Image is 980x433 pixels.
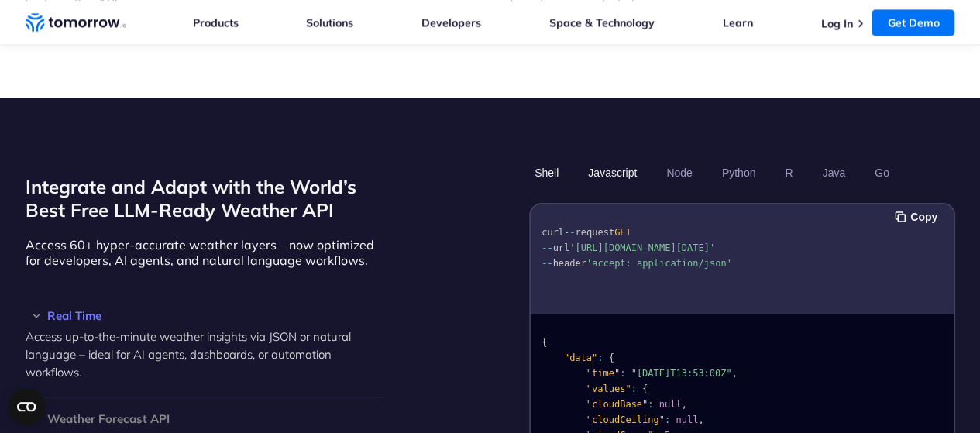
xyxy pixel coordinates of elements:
[586,367,619,378] span: "time"
[698,414,703,424] span: ,
[872,9,954,36] a: Get Demo
[631,367,731,378] span: "[DATE]T13:53:00Z"
[8,388,45,425] button: Open CMP widget
[779,160,798,186] button: R
[549,15,655,29] a: Space & Technology
[895,208,942,225] button: Copy
[569,242,715,253] span: '[URL][DOMAIN_NAME][DATE]'
[586,258,731,269] span: 'accept: application/json'
[552,258,586,269] span: header
[664,414,669,424] span: :
[26,237,382,268] p: Access 60+ hyper-accurate weather layers – now optimized for developers, AI agents, and natural l...
[586,414,664,424] span: "cloudCeiling"
[620,367,625,378] span: :
[658,398,681,409] span: null
[306,15,353,29] a: Solutions
[614,227,631,238] span: GET
[631,383,636,393] span: :
[193,15,239,29] a: Products
[731,367,737,378] span: ,
[542,227,564,238] span: curl
[26,310,382,321] h3: Real Time
[583,160,642,186] button: Javascript
[868,160,894,186] button: Go
[716,160,761,186] button: Python
[608,352,614,363] span: {
[529,160,564,186] button: Shell
[820,16,852,30] a: Log In
[817,160,851,186] button: Java
[676,414,698,424] span: null
[723,15,753,29] a: Learn
[648,398,653,409] span: :
[563,352,597,363] span: "data"
[26,328,382,381] p: Access up-to-the-minute weather insights via JSON or natural language – ideal for AI agents, dash...
[421,15,481,29] a: Developers
[26,413,382,424] h3: Weather Forecast API
[563,227,574,238] span: --
[552,242,569,253] span: url
[597,352,603,363] span: :
[575,227,614,238] span: request
[642,383,648,393] span: {
[661,160,697,186] button: Node
[542,242,552,253] span: --
[26,175,382,222] h2: Integrate and Adapt with the World’s Best Free LLM-Ready Weather API
[542,258,552,269] span: --
[542,336,547,347] span: {
[681,398,686,409] span: ,
[26,11,126,34] a: Home link
[586,398,647,409] span: "cloudBase"
[586,383,631,393] span: "values"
